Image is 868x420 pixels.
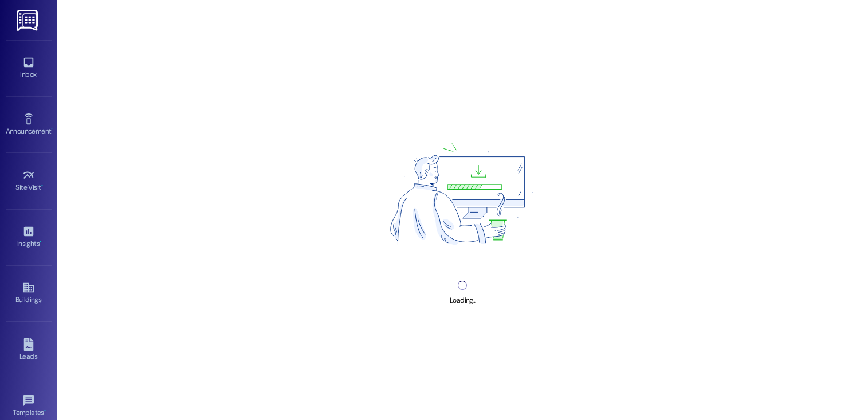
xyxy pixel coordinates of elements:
span: • [51,125,53,134]
span: • [40,238,41,246]
a: Buildings [6,278,52,309]
span: • [44,407,46,415]
img: ResiDesk Logo [17,10,40,31]
span: • [41,182,43,190]
a: Inbox [6,53,52,84]
a: Insights • [6,222,52,253]
div: Loading... [450,295,476,307]
a: Site Visit • [6,166,52,197]
a: Leads [6,335,52,366]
